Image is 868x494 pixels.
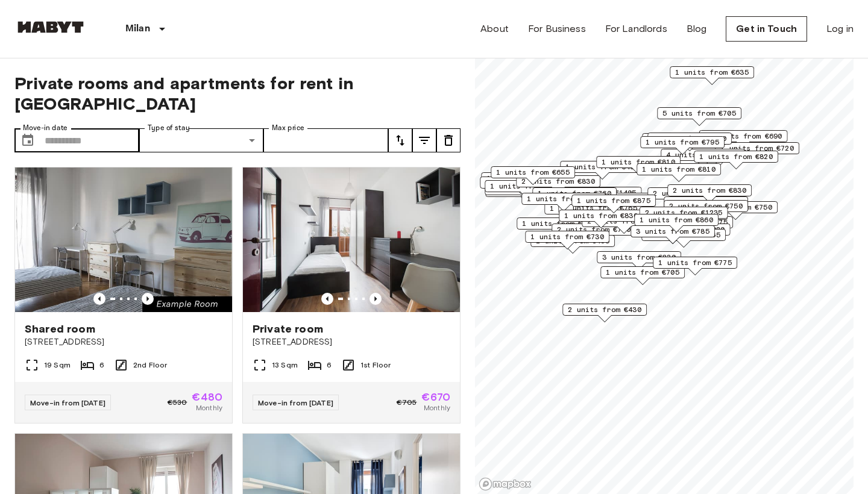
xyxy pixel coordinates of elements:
[565,161,639,172] span: 1 units from €495
[675,67,749,78] span: 1 units from €635
[412,128,436,152] button: tune
[597,251,681,270] div: Map marker
[605,22,667,36] a: For Landlords
[253,322,323,336] span: Private room
[486,173,560,184] span: 1 units from €695
[699,151,773,162] span: 1 units from €820
[705,131,782,142] span: 12 units from €690
[496,167,570,178] span: 1 units from €655
[14,21,87,33] img: Habyt
[525,231,609,249] div: Map marker
[538,188,611,199] span: 1 units from €760
[647,133,732,151] div: Map marker
[397,397,417,408] span: €705
[528,22,586,36] a: For Business
[142,293,154,305] button: Previous image
[640,136,725,155] div: Map marker
[653,133,726,144] span: 1 units from €720
[602,252,676,263] span: 3 units from €830
[602,157,675,167] span: 1 units from €810
[637,163,721,182] div: Map marker
[657,107,741,126] div: Map marker
[562,304,647,322] div: Map marker
[642,164,715,175] span: 1 units from €810
[600,266,685,285] div: Map marker
[15,167,232,312] img: Marketing picture of unit IT-14-029-003-04H
[544,202,629,221] div: Map marker
[642,133,726,152] div: Map marker
[23,123,68,133] label: Move-in date
[669,201,743,211] span: 2 units from €750
[530,231,604,242] span: 1 units from €730
[272,360,298,370] span: 13 Sqm
[16,128,40,152] button: Choose date
[480,177,564,195] div: Map marker
[517,217,601,236] div: Map marker
[640,207,728,225] div: Map marker
[360,360,391,370] span: 1st Floor
[253,336,450,348] span: [STREET_ADDRESS]
[99,360,104,370] span: 6
[826,22,854,36] a: Log in
[647,187,732,206] div: Map marker
[521,193,606,211] div: Map marker
[552,224,636,242] div: Map marker
[631,225,715,244] div: Map marker
[491,166,575,185] div: Map marker
[388,128,412,152] button: tune
[568,304,641,315] span: 2 units from €430
[667,184,752,203] div: Map marker
[658,257,732,268] span: 1 units from €775
[258,398,333,407] span: Move-in from [DATE]
[522,218,596,229] span: 1 units from €695
[424,402,450,413] span: Monthly
[125,22,150,36] p: Milan
[485,180,569,199] div: Map marker
[479,477,532,491] a: Mapbox logo
[14,167,233,424] a: Marketing picture of unit IT-14-029-003-04HPrevious imagePrevious imageShared room[STREET_ADDRESS...
[642,224,731,242] div: Map marker
[647,230,720,240] span: 7 units from €765
[653,257,737,275] div: Map marker
[196,402,222,413] span: Monthly
[25,336,222,348] span: [STREET_ADDRESS]
[93,293,105,305] button: Previous image
[606,267,679,278] span: 1 units from €705
[521,176,595,187] span: 2 units from €830
[559,187,637,198] span: 2 units from €1405
[564,210,638,221] span: 1 units from €830
[571,195,656,213] div: Map marker
[559,210,643,228] div: Map marker
[321,293,333,305] button: Previous image
[666,149,740,160] span: 4 units from €735
[634,214,719,233] div: Map marker
[272,123,304,133] label: Max price
[653,188,726,199] span: 2 units from €785
[640,214,713,225] span: 1 units from €860
[664,196,748,215] div: Map marker
[720,143,794,154] span: 1 units from €720
[715,142,799,161] div: Map marker
[577,195,650,206] span: 1 units from €875
[243,167,460,312] img: Marketing picture of unit IT-14-034-001-05H
[481,172,565,191] div: Map marker
[699,130,788,149] div: Map marker
[527,193,600,204] span: 1 units from €685
[436,128,461,152] button: tune
[596,156,681,175] div: Map marker
[673,185,746,196] span: 2 units from €830
[44,360,71,370] span: 19 Sqm
[560,161,644,180] div: Map marker
[192,392,222,402] span: €480
[664,200,748,219] div: Map marker
[557,224,631,235] span: 2 units from €730
[699,202,772,213] span: 2 units from €750
[726,16,807,42] a: Get in Touch
[327,360,332,370] span: 6
[421,392,450,402] span: €670
[14,73,461,114] span: Private rooms and apartments for rent in [GEOGRAPHIC_DATA]
[480,22,509,36] a: About
[25,322,95,336] span: Shared room
[694,151,778,169] div: Map marker
[553,187,642,205] div: Map marker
